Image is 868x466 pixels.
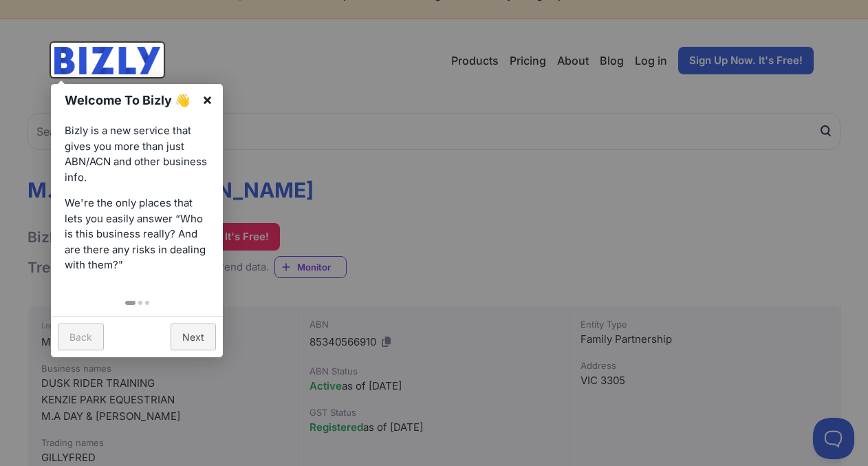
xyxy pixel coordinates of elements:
h1: Welcome To Bizly 👋 [65,91,195,109]
p: We're the only places that lets you easily answer “Who is this business really? And are there any... [65,195,209,273]
p: Bizly is a new service that gives you more than just ABN/ACN and other business info. [65,123,209,185]
a: Next [171,324,216,350]
a: Back [58,324,104,350]
a: × [192,84,223,115]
